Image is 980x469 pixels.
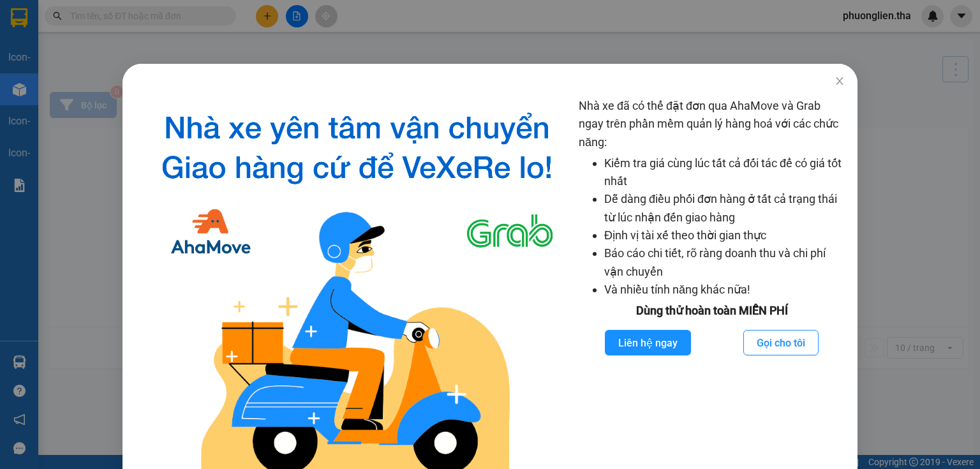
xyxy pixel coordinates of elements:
div: Dùng thử hoàn toàn MIỄN PHÍ [579,302,845,320]
span: close [835,76,845,86]
button: Gọi cho tôi [743,330,819,355]
li: Báo cáo chi tiết, rõ ràng doanh thu và chi phí vận chuyển [604,244,845,281]
li: Và nhiều tính năng khác nữa! [604,281,845,299]
button: Close [822,64,857,100]
button: Liên hệ ngay [605,330,691,355]
li: Định vị tài xế theo thời gian thực [604,227,845,244]
span: Liên hệ ngay [618,335,678,351]
li: Kiểm tra giá cùng lúc tất cả đối tác để có giá tốt nhất [604,154,845,191]
span: Gọi cho tôi [757,335,805,351]
li: Dễ dàng điều phối đơn hàng ở tất cả trạng thái từ lúc nhận đến giao hàng [604,190,845,227]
